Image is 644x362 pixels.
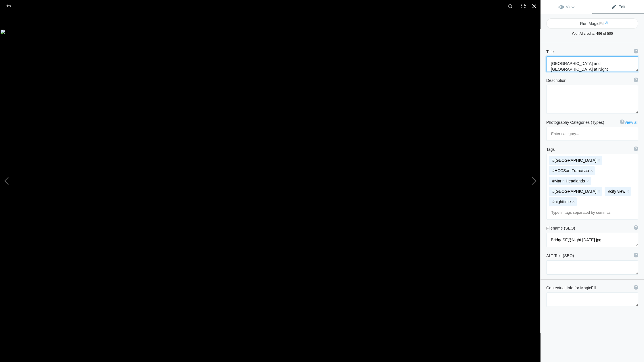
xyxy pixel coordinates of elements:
[634,147,638,151] div: ?
[605,21,608,25] span: AI
[634,78,638,82] div: ?
[497,116,540,246] button: Next (arrow right)
[634,285,638,290] div: ?
[626,189,630,193] button: x
[558,5,574,9] span: View
[634,49,638,53] div: ?
[546,147,555,152] b: Tags
[597,189,601,193] button: x
[572,200,576,204] button: x
[634,225,638,230] div: ?
[620,120,624,124] div: ?
[586,179,590,183] button: x
[605,187,631,196] mat-chip: #city view
[546,285,596,291] b: Contextual Info for MagicFill
[546,49,554,55] b: Title
[624,120,638,125] a: View all
[546,253,574,259] b: ALT Text (SEO)
[549,207,635,218] input: Type in tags separated by commas
[549,197,577,206] mat-chip: #nighttime
[634,253,638,257] div: ?
[549,177,591,185] mat-chip: #Marin Headlands
[546,18,638,29] button: Run MagicFillAI
[546,120,604,125] b: Photography Categories (Types)
[572,32,613,36] span: Your AI credits: 496 of 500
[611,5,625,9] span: Edit
[546,225,575,231] b: Filename (SEO)
[549,156,602,165] mat-chip: #[GEOGRAPHIC_DATA]
[590,169,594,173] button: x
[549,187,602,196] mat-chip: #[GEOGRAPHIC_DATA]
[549,166,595,175] mat-chip: #HCCSan Francisco
[546,78,566,83] b: Description
[549,129,635,139] input: Enter category...
[597,158,601,162] button: x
